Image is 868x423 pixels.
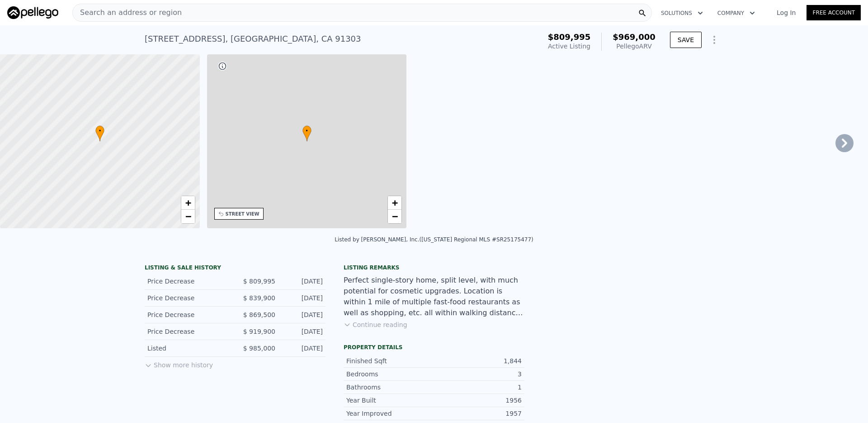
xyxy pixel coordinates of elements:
[344,275,524,318] div: Perfect single-story home, split level, with much potential for cosmetic upgrades. Location is wi...
[346,383,434,392] div: Bathrooms
[346,370,434,379] div: Bedrooms
[434,409,522,418] div: 1957
[388,210,401,223] a: Zoom out
[654,5,710,21] button: Solutions
[243,278,275,285] span: $ 809,995
[434,396,522,405] div: 1956
[434,383,522,392] div: 1
[147,293,228,303] div: Price Decrease
[7,6,58,19] img: Pellego
[346,396,434,405] div: Year Built
[185,197,191,208] span: +
[243,328,275,335] span: $ 919,900
[147,277,228,286] div: Price Decrease
[392,197,398,208] span: +
[548,43,590,50] span: Active Listing
[705,31,723,49] button: Show Options
[302,127,311,135] span: •
[346,409,434,418] div: Year Improved
[145,33,361,45] div: [STREET_ADDRESS] , [GEOGRAPHIC_DATA] , CA 91303
[185,211,191,222] span: −
[346,356,434,365] div: Finished Sqft
[283,310,323,319] div: [DATE]
[613,42,656,51] div: Pellego ARV
[302,125,311,141] div: •
[344,264,524,271] div: Listing remarks
[147,344,228,353] div: Listed
[243,311,275,318] span: $ 869,500
[283,293,323,303] div: [DATE]
[434,356,522,365] div: 1,844
[283,327,323,336] div: [DATE]
[807,5,861,20] a: Free Account
[335,236,533,243] div: Listed by [PERSON_NAME], Inc. ([US_STATE] Regional MLS #SR25175477)
[147,310,228,319] div: Price Decrease
[145,264,325,273] div: LISTING & SALE HISTORY
[243,294,275,302] span: $ 839,900
[548,32,591,42] span: $809,995
[283,344,323,353] div: [DATE]
[145,357,213,370] button: Show more history
[344,344,524,351] div: Property details
[613,32,656,42] span: $969,000
[243,345,275,352] span: $ 985,000
[95,127,104,135] span: •
[73,7,182,18] span: Search an address or region
[344,320,407,329] button: Continue reading
[710,5,762,21] button: Company
[392,211,398,222] span: −
[283,277,323,286] div: [DATE]
[181,196,195,210] a: Zoom in
[147,327,228,336] div: Price Decrease
[95,125,104,141] div: •
[670,32,702,48] button: SAVE
[226,211,259,217] div: STREET VIEW
[388,196,401,210] a: Zoom in
[434,370,522,379] div: 3
[181,210,195,223] a: Zoom out
[766,8,807,17] a: Log In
